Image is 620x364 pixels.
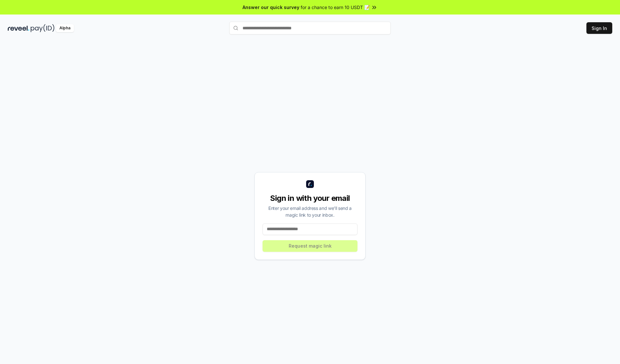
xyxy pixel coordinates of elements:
span: Answer our quick survey [243,4,299,11]
img: reveel_dark [8,24,29,32]
div: Alpha [56,24,74,32]
button: Sign In [586,22,612,34]
div: Sign in with your email [263,193,357,203]
img: logo_small [306,180,314,188]
div: Enter your email address and we’ll send a magic link to your inbox. [263,205,357,218]
span: for a chance to earn 10 USDT 📝 [301,4,370,11]
img: pay_id [31,24,55,32]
